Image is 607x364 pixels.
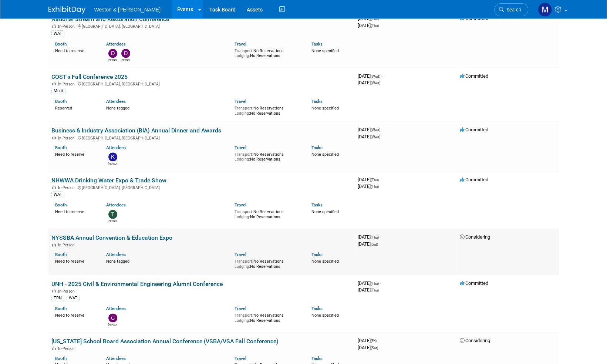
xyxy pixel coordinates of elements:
[235,151,300,162] div: No Reservations No Reservations
[51,81,352,87] div: [GEOGRAPHIC_DATA], [GEOGRAPHIC_DATA]
[55,145,67,150] a: Booth
[460,280,488,286] span: Committed
[58,82,77,87] span: In-Person
[94,7,161,13] span: Weston & [PERSON_NAME]
[235,157,250,162] span: Lodging:
[52,346,56,350] img: In-Person Event
[108,210,117,219] img: Tom Hydro
[106,252,126,257] a: Attendees
[380,280,381,286] span: -
[235,252,246,257] a: Travel
[311,99,323,104] a: Tasks
[358,23,379,28] span: [DATE]
[108,313,117,322] img: Cassidy Yates
[58,185,77,190] span: In-Person
[371,346,378,350] span: (Sat)
[235,259,253,264] span: Transport:
[381,73,382,79] span: -
[51,16,169,23] a: National Stream and Restoration Conference
[381,127,382,132] span: -
[106,356,126,361] a: Attendees
[58,346,77,351] span: In-Person
[58,24,77,29] span: In-Person
[52,136,56,139] img: In-Person Event
[311,106,339,111] span: None specified
[235,47,300,58] div: No Reservations No Reservations
[55,202,67,208] a: Booth
[51,280,223,287] a: UNH - 2025 Civil & Environmental Engineering Alumni Conference
[311,252,323,257] a: Tasks
[55,104,95,111] div: Reserved
[235,356,246,361] a: Travel
[358,127,382,132] span: [DATE]
[311,41,323,47] a: Tasks
[106,257,229,264] div: None tagged
[371,235,379,239] span: (Thu)
[51,184,352,190] div: [GEOGRAPHIC_DATA], [GEOGRAPHIC_DATA]
[108,58,117,62] div: Deanna Lambert
[51,338,279,345] a: [US_STATE] School Board Association Annual Conference (VSBA/VSA Fall Conference)
[106,104,229,111] div: None tagged
[51,23,352,29] div: [GEOGRAPHIC_DATA], [GEOGRAPHIC_DATA]
[311,306,323,311] a: Tasks
[108,49,117,58] img: Deanna Lambert
[106,306,126,311] a: Attendees
[55,99,67,104] a: Booth
[51,191,64,198] div: WAT
[235,215,250,219] span: Lodging:
[106,145,126,150] a: Attendees
[108,161,117,166] div: Karen Prescott
[235,104,300,116] div: No Reservations No Reservations
[371,24,379,28] span: (Thu)
[55,208,95,215] div: Need to reserve
[311,356,323,361] a: Tasks
[311,259,339,264] span: None specified
[371,288,379,292] span: (Thu)
[51,234,172,241] a: NYSSBA Annual Convention & Education Expo
[371,74,380,78] span: (Wed)
[358,241,378,247] span: [DATE]
[460,177,488,182] span: Committed
[235,313,253,318] span: Transport:
[358,183,379,189] span: [DATE]
[311,313,339,318] span: None specified
[235,257,300,269] div: No Reservations No Reservations
[51,295,64,301] div: TRN
[121,58,130,62] div: David Black
[235,41,246,47] a: Travel
[55,257,95,264] div: Need to reserve
[51,73,128,80] a: COST's Fall Conference 2025
[235,306,246,311] a: Travel
[380,177,381,182] span: -
[106,41,126,47] a: Attendees
[106,99,126,104] a: Attendees
[494,3,528,16] a: Search
[504,7,521,13] span: Search
[358,134,380,139] span: [DATE]
[358,234,381,240] span: [DATE]
[358,73,382,79] span: [DATE]
[358,177,381,182] span: [DATE]
[371,242,378,246] span: (Sat)
[460,73,488,79] span: Committed
[371,135,380,139] span: (Wed)
[67,295,80,301] div: WAT
[358,280,381,286] span: [DATE]
[51,135,352,141] div: [GEOGRAPHIC_DATA], [GEOGRAPHIC_DATA]
[380,234,381,240] span: -
[358,80,380,85] span: [DATE]
[55,41,67,47] a: Booth
[235,106,253,111] span: Transport:
[51,127,221,134] a: Business & Industry Association (BIA) Annual Dinner and Awards
[235,311,300,323] div: No Reservations No Reservations
[55,311,95,318] div: Need to reserve
[371,81,380,85] span: (Wed)
[371,128,380,132] span: (Wed)
[52,82,56,85] img: In-Person Event
[460,127,488,132] span: Committed
[106,202,126,208] a: Attendees
[52,185,56,189] img: In-Person Event
[55,252,67,257] a: Booth
[121,49,130,58] img: David Black
[358,338,379,343] span: [DATE]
